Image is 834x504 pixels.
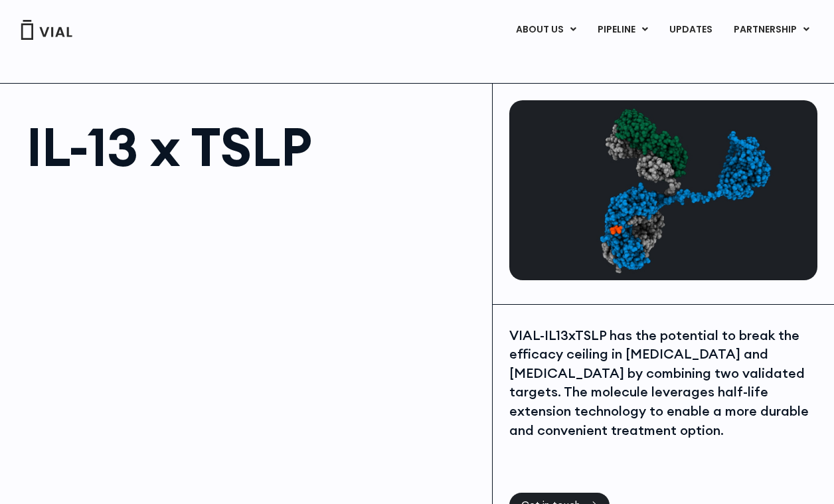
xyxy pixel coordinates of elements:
[509,326,817,440] div: VIAL-IL13xTSLP has the potential to break the efficacy ceiling in [MEDICAL_DATA] and [MEDICAL_DAT...
[20,20,73,40] img: Vial Logo
[723,19,820,41] a: PARTNERSHIPMenu Toggle
[659,19,722,41] a: UPDATES
[587,19,658,41] a: PIPELINEMenu Toggle
[27,120,479,173] h1: IL-13 x TSLP
[505,19,586,41] a: ABOUT USMenu Toggle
